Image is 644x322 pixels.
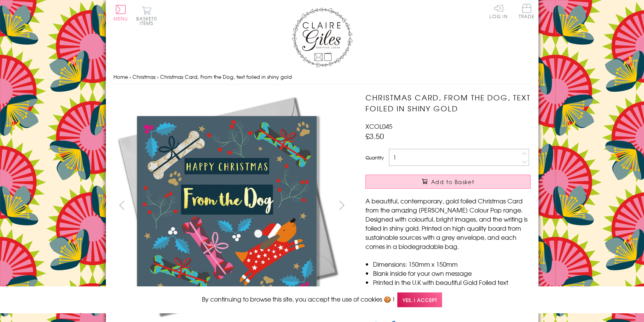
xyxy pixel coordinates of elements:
span: XCOL045 [365,122,392,131]
button: Add to Basket [365,175,531,189]
span: 0 items [140,15,157,27]
span: Christmas Card, From the Dog, text foiled in shiny gold [160,73,292,80]
img: Claire Giles Greetings Cards [292,8,353,67]
span: › [129,73,131,80]
span: £3.50 [365,131,384,141]
a: Christmas [132,73,156,80]
span: Trade [519,4,535,19]
span: Yes, I accept [397,292,442,307]
li: Blank inside for your own message [373,269,531,278]
a: Trade [519,4,535,20]
a: Log In [490,4,508,19]
a: Home [113,73,128,80]
li: Printed in the U.K with beautiful Gold Foiled text [373,278,531,287]
button: prev [113,197,131,214]
span: Add to Basket [431,178,474,186]
span: Menu [113,15,128,22]
li: Dimensions: 150mm x 150mm [373,259,531,269]
p: A beautiful, contemporary, gold foiled Christmas Card from the amazing [PERSON_NAME] Colour Pop r... [365,196,531,251]
label: Quantity [365,154,384,161]
button: Menu [113,5,128,21]
img: Christmas Card, From the Dog, text foiled in shiny gold [350,92,578,319]
button: next [333,197,350,214]
h1: Christmas Card, From the Dog, text foiled in shiny gold [365,92,531,114]
img: Christmas Card, From the Dog, text foiled in shiny gold [113,92,341,319]
span: › [157,73,159,80]
button: Basket0 items [136,6,157,25]
nav: breadcrumbs [113,69,531,85]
